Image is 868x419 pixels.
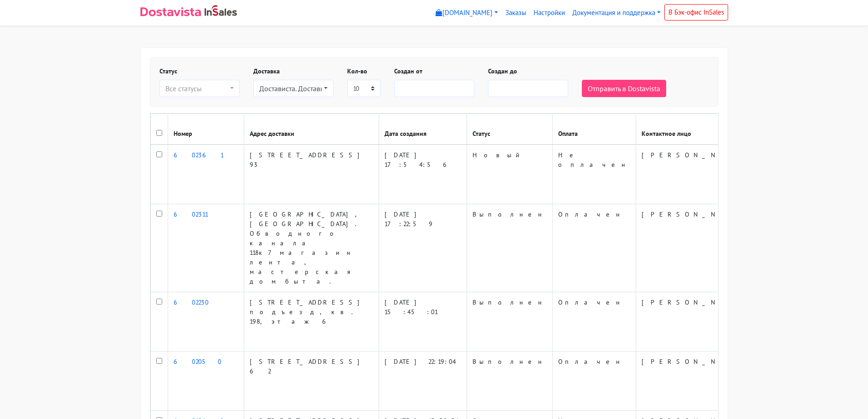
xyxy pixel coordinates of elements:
[467,292,552,352] td: Выполнен
[244,352,379,411] td: [STREET_ADDRESS] 62
[664,4,728,21] a: В Бэк-офис InSales
[636,204,755,292] td: [PERSON_NAME]
[636,292,755,352] td: [PERSON_NAME]
[552,204,636,292] td: Оплачен
[379,204,467,292] td: [DATE] 17:22:59
[467,204,552,292] td: Выполнен
[488,67,517,76] label: Создан до
[636,145,755,204] td: [PERSON_NAME]
[636,352,755,411] td: [PERSON_NAME]
[159,80,240,97] button: Все статусы
[244,145,379,204] td: [STREET_ADDRESS] 93
[379,114,467,145] th: Дата создания
[174,298,209,306] a: 602230
[253,80,334,97] button: Достависта. Доставка день в день В пределах КАД.
[174,357,221,366] a: 602050
[552,145,636,204] td: Не оплачен
[379,292,467,352] td: [DATE] 15:45:01
[636,114,755,145] th: Контактное лицо
[530,4,569,22] a: Настройки
[174,210,208,218] a: 602311
[168,114,244,145] th: Номер
[244,204,379,292] td: [GEOGRAPHIC_DATA], [GEOGRAPHIC_DATA]. Обводного канала 118к7магазин лента, мастерская дом быта.
[432,4,502,22] a: [DOMAIN_NAME]
[165,83,228,94] div: Все статусы
[244,292,379,352] td: [STREET_ADDRESS] подъезд, кв. 198, этаж 6
[159,67,177,76] label: Статус
[502,4,530,22] a: Заказы
[552,114,636,145] th: Оплата
[244,114,379,145] th: Адрес доставки
[379,145,467,204] td: [DATE] 17:54:56
[140,7,201,16] img: Dostavista - срочная курьерская служба доставки
[347,67,367,76] label: Кол-во
[174,151,223,159] a: 602361
[205,5,237,16] img: InSales
[467,114,552,145] th: Статус
[259,83,322,94] div: Достависта. Доставка день в день В пределах КАД.
[552,352,636,411] td: Оплачен
[467,352,552,411] td: Выполнен
[253,67,280,76] label: Доставка
[467,145,552,204] td: Новый
[394,67,422,76] label: Создан от
[569,4,664,22] a: Документация и поддержка
[582,80,666,97] button: Отправить в Dostavista
[552,292,636,352] td: Оплачен
[379,352,467,411] td: [DATE] 22:19:04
